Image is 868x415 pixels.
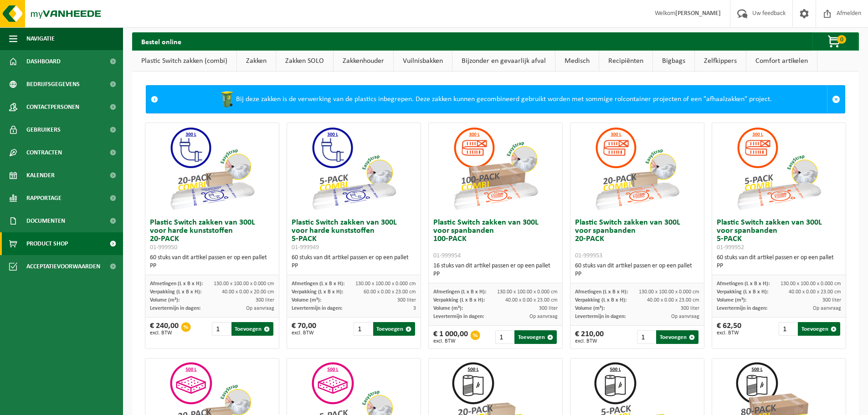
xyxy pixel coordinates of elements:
button: 0 [812,32,858,51]
span: Op aanvraag [671,314,699,319]
input: 1 [212,322,230,336]
img: 01-999950 [166,123,257,214]
img: 01-999953 [591,123,683,214]
button: Toevoegen [798,322,840,336]
span: excl. BTW [150,330,179,336]
a: Zakkenhouder [334,51,393,72]
span: Levertermijn in dagen: [717,306,767,311]
div: PP [575,270,699,278]
span: 01-999949 [292,244,319,251]
span: Rapportage [26,187,62,210]
strong: [PERSON_NAME] [675,10,721,17]
span: 40.00 x 0.00 x 23.00 cm [505,297,558,303]
div: PP [717,262,841,270]
button: Toevoegen [373,322,416,336]
span: 01-999952 [717,244,744,251]
div: 60 stuks van dit artikel passen er op een pallet [292,254,416,270]
input: 1 [637,330,655,344]
span: Afmetingen (L x B x H): [150,281,203,287]
h3: Plastic Switch zakken van 300L voor spanbanden 100-PACK [433,219,558,260]
span: Levertermijn in dagen: [575,314,626,319]
span: 130.00 x 100.00 x 0.000 cm [781,281,841,287]
span: Afmetingen (L x B x H): [717,281,770,287]
span: 300 liter [397,297,416,303]
span: Volume (m³): [433,306,463,311]
div: € 70,00 [292,322,316,336]
span: Levertermijn in dagen: [433,314,484,319]
a: Comfort artikelen [746,51,817,72]
span: 300 liter [822,297,841,303]
span: 01-999950 [150,244,177,251]
span: Gebruikers [26,118,61,141]
a: Zakken [237,51,276,72]
input: 1 [779,322,797,336]
span: Volume (m³): [575,306,605,311]
img: WB-0240-HPE-GN-50.png [218,90,236,108]
span: excl. BTW [292,330,316,336]
img: 01-999954 [450,123,541,214]
span: Op aanvraag [529,314,558,319]
div: € 62,50 [717,322,741,336]
span: Verpakking (L x B x H): [575,297,627,303]
a: Medisch [555,51,599,72]
h3: Plastic Switch zakken van 300L voor harde kunststoffen 20-PACK [150,219,274,251]
button: Toevoegen [514,330,557,344]
span: Product Shop [26,232,68,255]
span: Verpakking (L x B x H): [717,289,768,295]
span: Verpakking (L x B x H): [292,289,343,295]
span: Bedrijfsgegevens [26,73,80,96]
span: Levertermijn in dagen: [150,306,200,311]
span: 0 [837,35,846,44]
span: Volume (m³): [292,297,321,303]
h3: Plastic Switch zakken van 300L voor spanbanden 20-PACK [575,219,699,260]
div: PP [433,270,558,278]
span: 130.00 x 100.00 x 0.000 cm [214,281,274,287]
div: 60 stuks van dit artikel passen er op een pallet [717,254,841,270]
span: Afmetingen (L x B x H): [575,289,628,295]
span: excl. BTW [717,330,741,336]
span: 40.00 x 0.00 x 23.00 cm [789,289,841,295]
span: 40.00 x 0.00 x 23.00 cm [647,297,699,303]
span: Kalender [26,164,55,187]
span: Op aanvraag [813,306,841,311]
a: Recipiënten [599,51,652,72]
span: Acceptatievoorwaarden [26,255,100,278]
div: 60 stuks van dit artikel passen er op een pallet [575,262,699,278]
div: 60 stuks van dit artikel passen er op een pallet [150,254,274,270]
button: Toevoegen [231,322,274,336]
a: Bijzonder en gevaarlijk afval [452,51,555,72]
span: Verpakking (L x B x H): [150,289,201,295]
span: Contracten [26,141,62,164]
span: 60.00 x 0.00 x 23.00 cm [364,289,416,295]
h2: Bestel online [132,32,190,50]
a: Vuilnisbakken [394,51,452,72]
span: Dashboard [26,50,61,73]
span: Navigatie [26,27,55,50]
span: excl. BTW [575,338,604,344]
span: excl. BTW [433,338,468,344]
a: Zakken SOLO [276,51,333,72]
div: Bij deze zakken is de verwerking van de plastics inbegrepen. Deze zakken kunnen gecombineerd gebr... [163,86,827,113]
div: PP [150,262,274,270]
span: 3 [413,306,416,311]
button: Toevoegen [656,330,699,344]
span: Afmetingen (L x B x H): [292,281,344,287]
a: Plastic Switch zakken (combi) [132,51,236,72]
h3: Plastic Switch zakken van 300L voor harde kunststoffen 5-PACK [292,219,416,251]
a: Zelfkippers [695,51,746,72]
span: Afmetingen (L x B x H): [433,289,486,295]
div: € 240,00 [150,322,179,336]
div: € 1 000,00 [433,330,468,344]
span: 300 liter [256,297,274,303]
input: 1 [495,330,514,344]
span: Documenten [26,210,65,232]
a: Sluit melding [827,86,845,113]
span: Volume (m³): [717,297,746,303]
div: PP [292,262,416,270]
span: Contactpersonen [26,96,79,118]
span: 300 liter [681,306,699,311]
span: Verpakking (L x B x H): [433,297,485,303]
span: 01-999954 [433,252,461,259]
div: € 210,00 [575,330,604,344]
span: Volume (m³): [150,297,180,303]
